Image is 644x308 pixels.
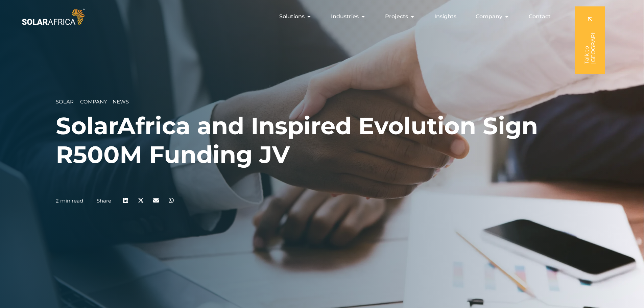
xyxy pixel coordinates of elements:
[87,10,556,23] div: Menu Toggle
[476,13,502,21] span: Company
[385,13,408,21] span: Projects
[434,13,456,21] a: Insights
[107,98,113,105] span: __
[113,98,129,105] span: News
[279,13,305,21] span: Solutions
[87,10,556,23] nav: Menu
[331,13,359,21] span: Industries
[97,197,111,204] a: Share
[133,193,148,208] div: Share on x-twitter
[56,112,588,169] h1: SolarAfrica and Inspired Evolution Sign R500M Funding JV
[56,98,74,105] span: Solar
[529,13,551,21] a: Contact
[56,198,83,204] p: 2 min read
[118,193,133,208] div: Share on linkedin
[148,193,164,208] div: Share on email
[80,98,107,105] span: Company
[164,193,179,208] div: Share on whatsapp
